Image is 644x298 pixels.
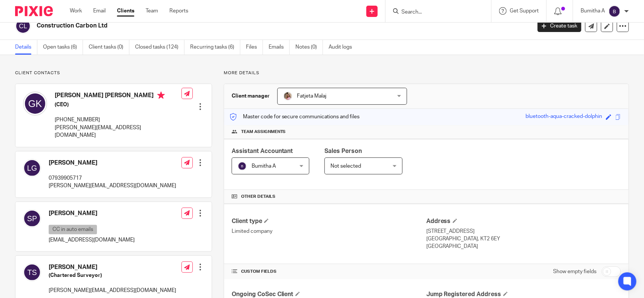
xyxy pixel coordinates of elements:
[232,92,270,100] h3: Client manager
[135,40,184,55] a: Closed tasks (124)
[269,40,290,55] a: Emails
[232,228,426,235] p: Limited company
[230,113,360,121] p: Master code for secure communications and files
[238,162,247,171] img: svg%3E
[49,236,135,244] p: [EMAIL_ADDRESS][DOMAIN_NAME]
[117,7,134,15] a: Clients
[241,194,275,200] span: Other details
[55,124,181,139] p: [PERSON_NAME][EMAIL_ADDRESS][DOMAIN_NAME]
[49,225,97,234] p: CC in auto emails
[329,40,358,55] a: Audit logs
[15,40,37,55] a: Details
[510,8,539,14] span: Get Support
[15,18,31,34] img: svg%3E
[297,93,327,99] span: Fatjeta Malaj
[169,7,188,15] a: Reports
[295,40,323,55] a: Notes (0)
[401,9,469,16] input: Search
[49,182,176,189] p: [PERSON_NAME][EMAIL_ADDRESS][DOMAIN_NAME]
[23,159,41,177] img: svg%3E
[224,70,629,76] p: More details
[232,148,293,154] span: Assistant Accountant
[553,268,596,275] label: Show empty fields
[49,272,176,279] h5: (Chartered Surveyor)
[89,40,129,55] a: Client tasks (0)
[55,92,181,101] h4: [PERSON_NAME] [PERSON_NAME]
[15,70,212,76] p: Client contacts
[55,101,181,109] h5: (CEO)
[49,209,135,217] h4: [PERSON_NAME]
[232,217,426,225] h4: Client type
[232,269,426,275] h4: CUSTOM FIELDS
[324,148,362,154] span: Sales Person
[609,5,621,17] img: svg%3E
[93,7,106,15] a: Email
[526,113,602,121] div: bluetooth-aqua-cracked-dolphin
[426,217,621,225] h4: Address
[23,263,41,281] img: svg%3E
[23,92,47,116] img: svg%3E
[246,40,263,55] a: Files
[23,209,41,228] img: svg%3E
[49,287,176,294] p: [PERSON_NAME][EMAIL_ADDRESS][DOMAIN_NAME]
[70,7,82,15] a: Work
[37,22,428,30] h2: Construction Carbon Ltd
[55,116,181,124] p: [PHONE_NUMBER]
[538,20,581,32] a: Create task
[43,40,83,55] a: Open tasks (6)
[426,243,621,250] p: [GEOGRAPHIC_DATA]
[426,235,621,243] p: [GEOGRAPHIC_DATA], KT2 6EY
[426,228,621,235] p: [STREET_ADDRESS]
[49,263,176,271] h4: [PERSON_NAME]
[283,92,292,101] img: MicrosoftTeams-image%20(5).png
[157,92,165,99] i: Primary
[252,164,276,169] span: Bumitha A
[241,129,286,135] span: Team assignments
[146,7,158,15] a: Team
[581,7,605,15] p: Bumitha A
[15,6,53,16] img: Pixie
[49,174,176,182] p: 07939905717
[330,164,361,169] span: Not selected
[49,159,176,167] h4: [PERSON_NAME]
[190,40,240,55] a: Recurring tasks (6)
